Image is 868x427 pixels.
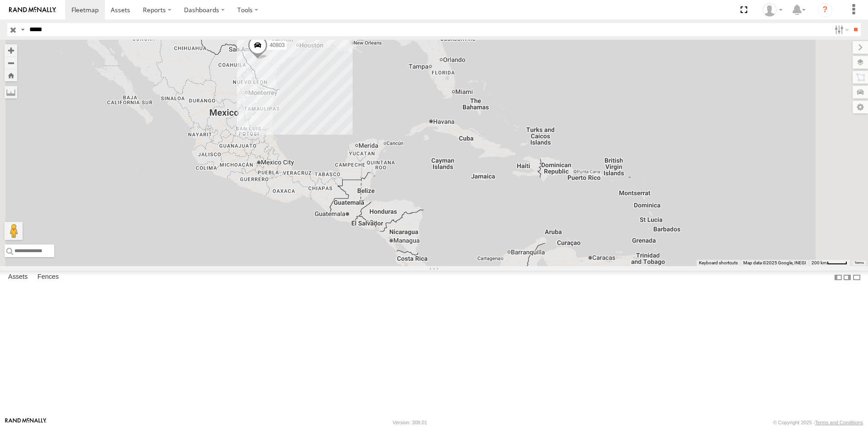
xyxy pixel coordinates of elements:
button: Zoom in [5,44,17,56]
label: Hide Summary Table [852,271,861,284]
button: Map Scale: 200 km per 41 pixels [809,260,850,266]
button: Keyboard shortcuts [699,260,738,266]
label: Measure [5,86,17,99]
button: Drag Pegman onto the map to open Street View [5,222,23,240]
i: ? [818,3,832,17]
span: Map data ©2025 Google, INEGI [743,260,806,265]
label: Dock Summary Table to the Right [843,271,852,284]
a: Terms and Conditions [815,420,863,425]
label: Assets [4,271,32,284]
img: rand-logo.svg [9,7,56,13]
span: 40803 [269,42,284,48]
button: Zoom Home [5,69,17,81]
button: Zoom out [5,56,17,69]
label: Search Query [19,23,26,36]
a: Terms (opens in new tab) [854,261,864,265]
span: 200 km [811,260,827,265]
label: Fences [33,271,63,284]
div: Version: 308.01 [393,420,427,425]
a: Visit our Website [5,418,47,427]
label: Dock Summary Table to the Left [834,271,843,284]
div: © Copyright 2025 - [773,420,863,425]
label: Map Settings [853,101,868,113]
div: Ryan Roxas [759,3,786,17]
label: Search Filter Options [831,23,850,36]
